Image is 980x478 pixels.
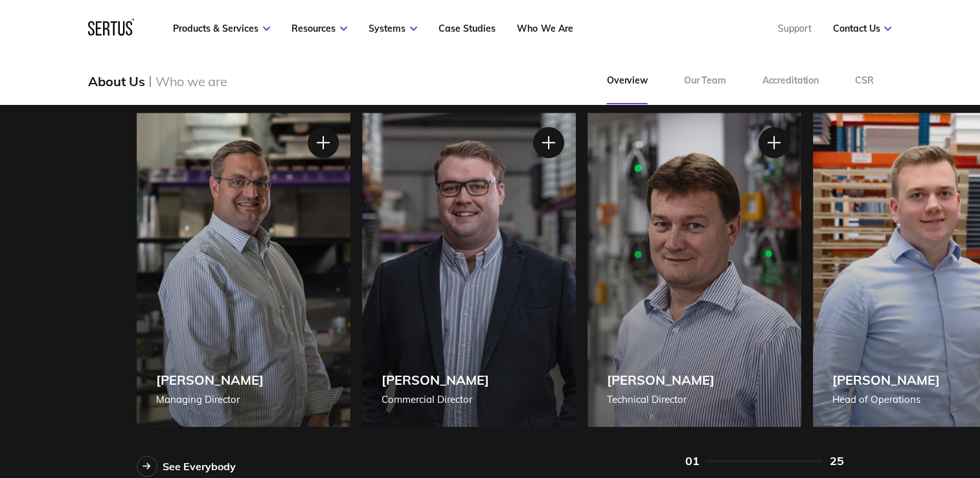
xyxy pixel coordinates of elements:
[832,392,940,407] div: Head of Operations
[777,23,811,34] a: Support
[369,23,417,34] a: Systems
[607,372,714,388] div: [PERSON_NAME]
[155,73,227,89] div: Who we are
[173,23,270,34] a: Products & Services
[607,392,714,407] div: Technical Director
[439,23,496,34] a: Case Studies
[685,453,699,468] div: 01
[837,58,892,104] a: CSR
[382,392,489,407] div: Commercial Director
[156,372,264,388] div: [PERSON_NAME]
[830,453,843,468] div: 25
[382,372,489,388] div: [PERSON_NAME]
[666,58,744,104] a: Our Team
[156,392,264,407] div: Managing Director
[832,372,940,388] div: [PERSON_NAME]
[915,416,980,478] iframe: Chat Widget
[137,456,236,477] a: See Everybody
[291,23,347,34] a: Resources
[832,23,891,34] a: Contact Us
[88,73,144,89] div: About Us
[163,460,236,473] div: See Everybody
[744,58,837,104] a: Accreditation
[517,23,573,34] a: Who We Are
